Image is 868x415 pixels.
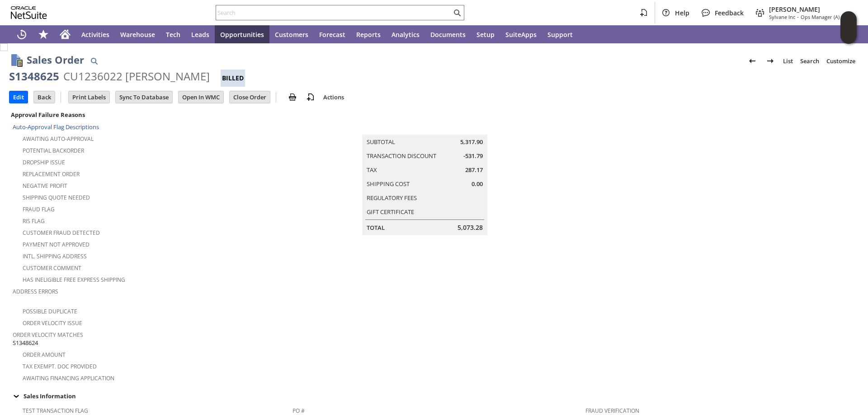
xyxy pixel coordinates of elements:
[715,9,744,17] span: Feedback
[460,138,483,146] span: 5,317.90
[9,109,289,121] div: Approval Failure Reasons
[823,54,859,68] a: Customize
[367,224,385,232] a: Total
[221,70,245,87] div: Billed
[23,159,65,166] a: Dropship Issue
[34,91,55,103] input: Back
[27,52,84,67] h1: Sales Order
[367,194,417,202] a: Regulatory Fees
[547,30,573,39] span: Support
[38,29,49,40] svg: Shortcuts
[367,166,377,174] a: Tax
[23,182,67,190] a: Negative Profit
[230,91,270,103] input: Close Order
[765,56,776,66] img: Next
[54,25,76,43] a: Home
[23,147,84,154] a: Potential Backorder
[9,390,855,402] div: Sales Information
[351,25,386,43] a: Reports
[292,407,305,415] a: PO #
[76,25,115,43] a: Activities
[23,170,80,178] a: Replacement Order
[430,30,466,39] span: Documents
[115,25,160,43] a: Warehouse
[801,14,852,20] span: Ops Manager (A) (F2L)
[23,135,94,143] a: Awaiting Auto-Approval
[269,25,314,43] a: Customers
[13,288,58,295] a: Address Errors
[747,56,758,66] img: Previous
[367,208,414,216] a: Gift Certificate
[476,30,495,39] span: Setup
[769,5,852,14] span: [PERSON_NAME]
[319,30,345,39] span: Forecast
[386,25,425,43] a: Analytics
[9,69,59,84] div: S1348625
[23,217,45,225] a: RIS flag
[23,407,88,415] a: Test Transaction Flag
[63,69,210,84] div: CU1236022 [PERSON_NAME]
[13,339,38,347] span: S1348624
[392,30,420,39] span: Analytics
[23,264,81,272] a: Customer Comment
[23,374,114,382] a: Awaiting Financing Application
[840,11,857,44] iframe: Click here to launch Oracle Guided Learning Help Panel
[23,252,87,260] a: Intl. Shipping Address
[367,138,395,146] a: Subtotal
[500,25,542,43] a: SuiteApps
[215,25,269,43] a: Opportunities
[16,29,27,40] svg: Recent Records
[769,14,795,20] span: Sylvane Inc
[452,7,462,18] svg: Search
[89,56,99,66] img: Quick Find
[23,308,77,315] a: Possible Duplicate
[13,123,99,131] a: Auto-Approval Flag Descriptions
[9,91,28,103] input: Edit
[216,7,452,18] input: Search
[779,54,797,68] a: List
[458,223,483,232] span: 5,073.28
[471,25,500,43] a: Setup
[81,30,109,39] span: Activities
[840,28,857,44] span: Oracle Guided Learning Widget. To move around, please hold and drag
[60,29,71,40] svg: Home
[305,92,316,103] img: add-record.svg
[220,30,264,39] span: Opportunities
[320,93,348,101] a: Actions
[191,30,209,39] span: Leads
[585,407,639,415] a: Fraud Verification
[179,91,223,103] input: Open In WMC
[69,91,109,103] input: Print Labels
[542,25,578,43] a: Support
[23,194,90,201] a: Shipping Quote Needed
[13,331,83,339] a: Order Velocity Matches
[367,152,436,160] a: Transaction Discount
[797,14,799,20] span: -
[314,25,351,43] a: Forecast
[120,30,155,39] span: Warehouse
[465,166,483,174] span: 287.17
[9,390,859,402] td: Sales Information
[23,276,125,284] a: Has Ineligible Free Express Shipping
[23,351,66,359] a: Order Amount
[472,180,483,188] span: 0.00
[797,54,823,68] a: Search
[505,30,537,39] span: SuiteApps
[116,91,172,103] input: Sync To Database
[23,363,97,370] a: Tax Exempt. Doc Provided
[463,152,483,160] span: -531.79
[23,241,90,248] a: Payment not approved
[33,25,54,43] div: Shortcuts
[356,30,381,39] span: Reports
[186,25,215,43] a: Leads
[287,92,298,103] img: print.svg
[160,25,186,43] a: Tech
[367,180,410,188] a: Shipping Cost
[425,25,471,43] a: Documents
[675,9,689,17] span: Help
[275,30,308,39] span: Customers
[11,6,47,19] svg: logo
[11,25,33,43] a: Recent Records
[23,229,100,237] a: Customer Fraud Detected
[362,120,487,135] caption: Summary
